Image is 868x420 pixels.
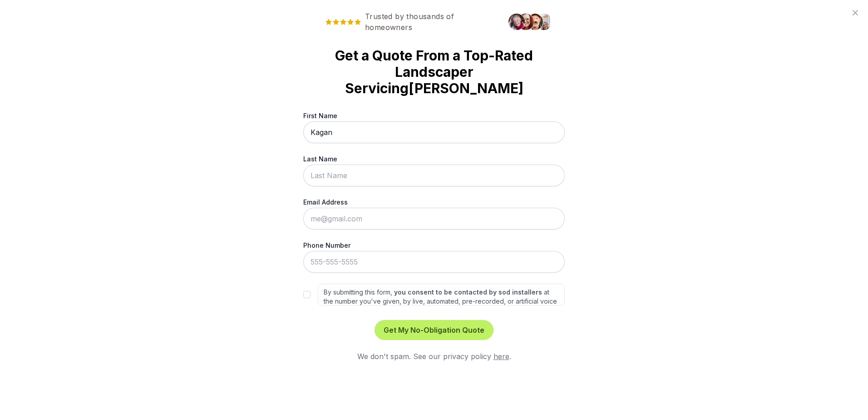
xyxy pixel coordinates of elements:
input: me@gmail.com [303,208,565,230]
div: We don't spam. See our privacy policy . [303,351,565,362]
span: Trusted by thousands of homeowners [318,11,503,33]
strong: Get a Quote From a Top-Rated Landscaper Servicing [PERSON_NAME] [318,47,550,96]
label: Phone Number [303,240,565,250]
input: Last Name [303,165,565,186]
strong: you consent to be contacted by sod installers [394,288,542,296]
label: Email Address [303,197,565,207]
label: First Name [303,111,565,120]
a: here [493,352,509,361]
input: First Name [303,121,565,143]
label: Last Name [303,154,565,164]
input: 555-555-5555 [303,251,565,273]
button: Get My No-Obligation Quote [375,320,493,340]
label: By submitting this form, at the number you've given, by live, automated, pre-recorded, or artific... [318,284,565,305]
